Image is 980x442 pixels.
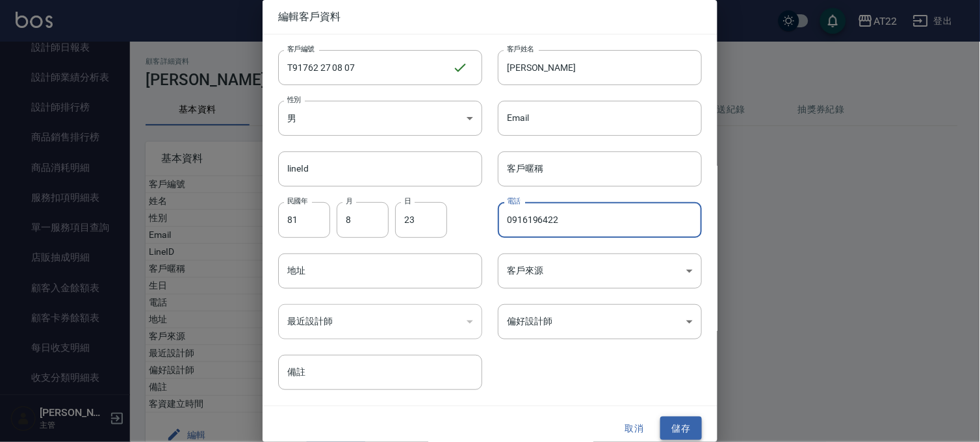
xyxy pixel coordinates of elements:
[660,417,702,441] button: 儲存
[507,196,521,206] label: 電話
[507,44,534,54] label: 客戶姓名
[404,196,411,206] label: 日
[278,10,702,23] span: 編輯客戶資料
[613,417,655,441] button: 取消
[287,95,301,105] label: 性別
[346,196,352,206] label: 月
[278,101,482,136] div: 男
[287,196,307,206] label: 民國年
[287,44,315,54] label: 客戶編號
